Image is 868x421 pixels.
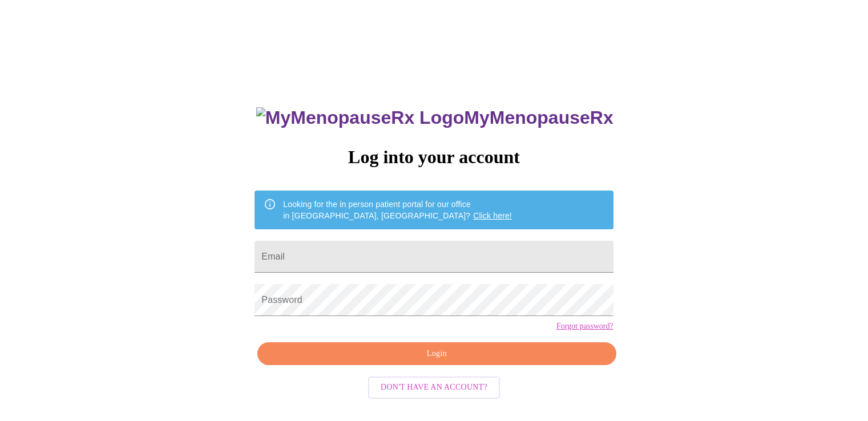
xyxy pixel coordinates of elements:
[257,342,616,366] button: Login
[256,107,464,128] img: MyMenopauseRx Logo
[255,147,613,168] h3: Log into your account
[271,347,603,361] span: Login
[556,322,613,331] a: Forgot password?
[283,194,512,226] div: Looking for the in person patient portal for our office in [GEOGRAPHIC_DATA], [GEOGRAPHIC_DATA]?
[256,107,613,128] h3: MyMenopauseRx
[365,382,503,391] a: Don't have an account?
[381,380,487,395] span: Don't have an account?
[368,377,500,399] button: Don't have an account?
[473,211,512,220] a: Click here!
